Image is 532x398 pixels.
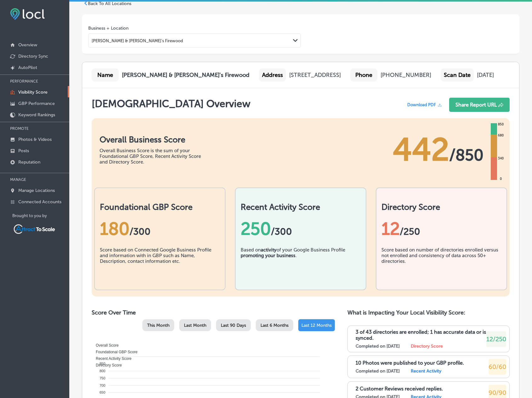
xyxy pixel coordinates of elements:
tspan: 800 [100,369,105,373]
span: 12/250 [486,335,506,343]
span: Last 90 Days [221,323,246,328]
p: Back To All Locations [88,1,131,6]
span: This Month [147,323,169,328]
span: Last 6 Months [260,323,289,328]
span: Last 12 Months [301,323,332,328]
p: AutoPilot [18,65,37,70]
p: Manage Locations [18,188,55,193]
div: 250 [241,218,361,239]
tspan: 850 [100,362,105,366]
span: Last Month [184,323,206,328]
p: Reputation [18,159,40,165]
h2: Directory Score [381,202,501,212]
p: Directory Sync [18,54,48,59]
label: Completed on [DATE] [356,368,400,374]
div: Name [92,68,119,82]
tspan: 650 [100,390,105,394]
div: 180 [100,218,220,239]
div: 680 [497,133,505,138]
div: Phone [350,68,377,82]
span: / 300 [129,226,151,237]
div: 850 [497,122,505,127]
span: Foundational GBP Score [91,350,138,354]
div: Score based on Connected Google Business Profile and information with in GBP such as Name, Descri... [100,247,220,279]
span: /250 [400,226,420,237]
div: 340 [497,156,505,161]
span: Directory Score [91,363,122,367]
span: Download PDF [407,102,436,107]
h2: Recent Activity Score [241,202,361,212]
p: Photos & Videos [18,137,52,142]
div: [PHONE_NUMBER] [380,72,431,78]
b: [PERSON_NAME] & [PERSON_NAME]'s Firewood [122,72,249,78]
div: Overall Business Score is the sum of your Foundational GBP Score, Recent Activity Score and Direc... [100,148,210,165]
p: Visibility Score [18,89,48,95]
p: Posts [18,148,29,153]
p: Keyword Rankings [18,112,55,118]
h1: Overall Business Score [100,135,210,145]
div: Based on of your Google Business Profile . [241,247,361,279]
b: activity [261,247,277,253]
div: Address [259,68,286,82]
span: /300 [271,226,292,237]
h1: [DEMOGRAPHIC_DATA] Overview [92,98,250,115]
button: Share Report URL [449,98,510,112]
p: GBP Performance [18,101,55,106]
label: Directory Score [411,343,443,349]
label: Business + Location [88,26,129,31]
div: [DATE] [477,72,494,78]
div: [STREET_ADDRESS] [289,72,341,78]
h2: What is Impacting Your Local Visibility Score: [347,309,510,316]
span: Recent Activity Score [91,356,131,361]
span: 442 [393,131,449,169]
p: 10 Photos were published to your GBP profile. [356,360,464,366]
tspan: 750 [100,376,105,380]
div: Score based on number of directories enrolled versus not enrolled and consistency of data across ... [381,247,501,279]
div: [PERSON_NAME] & [PERSON_NAME]'s Firewood [92,38,183,43]
img: fda3e92497d09a02dc62c9cd864e3231.png [10,8,45,20]
div: 12 [381,218,501,239]
span: 60/60 [489,363,506,371]
label: Completed on [DATE] [356,343,400,349]
img: Attract To Scale [12,223,56,235]
span: / 850 [449,146,483,164]
span: Overall Score [91,343,119,348]
p: Connected Accounts [18,199,61,205]
span: 90/90 [489,389,506,396]
label: Recent Activity [411,368,441,374]
tspan: 700 [100,384,105,387]
div: 0 [499,176,503,182]
h2: Score Over Time [92,309,335,316]
b: promoting your business [241,253,295,258]
p: Overview [18,42,37,48]
p: 3 of 43 directories are enrolled; 1 has accurate data or is synced. [356,329,486,341]
p: 2 Customer Reviews received replies. [356,386,443,392]
h2: Foundational GBP Score [100,202,220,212]
div: Scan Date [441,68,474,82]
p: Brought to you by [12,213,69,218]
